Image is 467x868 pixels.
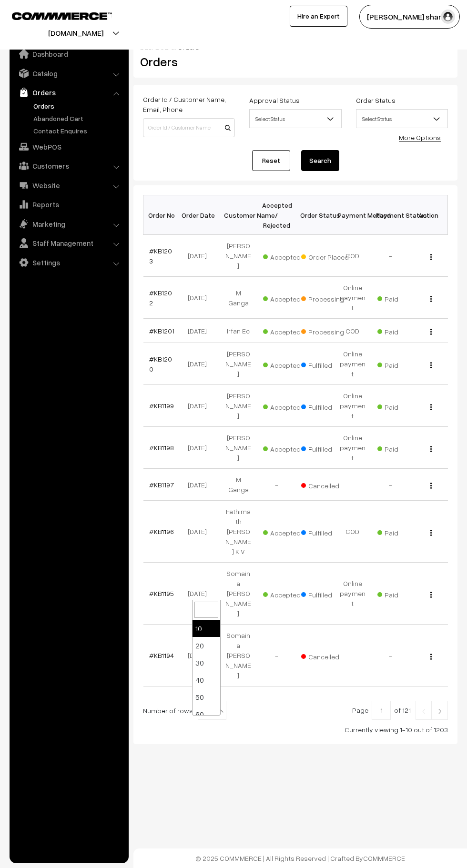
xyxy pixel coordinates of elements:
[12,10,95,21] a: COMMMERCE
[181,343,219,385] td: [DATE]
[140,54,234,69] h2: Orders
[193,688,220,706] li: 50
[356,111,447,127] span: Select Status
[430,530,432,536] img: Menu
[301,649,349,662] span: Cancelled
[301,150,339,171] button: Search
[12,138,125,155] a: WebPOS
[181,385,219,427] td: [DATE]
[419,708,428,714] img: Left
[377,358,425,370] span: Paid
[359,5,460,29] button: [PERSON_NAME] sharm…
[257,625,295,686] td: -
[219,277,257,319] td: M Ganga
[12,45,125,62] a: Dashboard
[430,362,432,368] img: Menu
[263,400,311,412] span: Accepted
[441,10,455,24] img: user
[301,324,349,337] span: Processing
[249,95,300,105] label: Approval Status
[198,701,226,720] span: 10
[399,133,441,141] a: More Options
[181,501,219,563] td: [DATE]
[430,446,432,452] img: Menu
[301,358,349,370] span: Fulfilled
[430,592,432,598] img: Menu
[257,469,295,501] td: -
[181,277,219,319] td: [DATE]
[430,329,432,335] img: Menu
[143,94,235,114] label: Order Id / Customer Name, Email, Phone
[257,195,295,235] th: Accepted / Rejected
[430,296,432,302] img: Menu
[12,84,125,101] a: Orders
[149,651,174,659] a: #KB1194
[219,625,257,686] td: Somaina [PERSON_NAME]
[356,95,396,105] label: Order Status
[12,157,125,174] a: Customers
[12,254,125,271] a: Settings
[193,671,220,688] li: 40
[181,427,219,469] td: [DATE]
[193,637,220,654] li: 20
[436,708,444,714] img: Right
[149,527,174,535] a: #KB1196
[181,195,219,235] th: Order Date
[143,195,182,235] th: Order No
[430,654,432,660] img: Menu
[193,620,220,637] li: 10
[301,525,349,538] span: Fulfilled
[12,65,125,82] a: Catalog
[334,501,372,563] td: COD
[356,109,448,128] span: Select Status
[219,343,257,385] td: [PERSON_NAME]
[149,402,174,410] a: #KB1199
[31,101,125,111] a: Orders
[12,177,125,194] a: Website
[334,235,372,277] td: COD
[372,469,410,501] td: -
[252,150,290,171] a: Reset
[334,385,372,427] td: Online payment
[219,427,257,469] td: [PERSON_NAME]
[377,587,425,600] span: Paid
[334,195,372,235] th: Payment Method
[149,481,174,489] a: #KB1197
[143,725,448,735] div: Currently viewing 1-10 out of 1203
[372,625,410,686] td: -
[263,250,311,262] span: Accepted
[193,654,220,671] li: 30
[394,706,411,714] span: of 121
[377,324,425,337] span: Paid
[219,319,257,343] td: Irfan Ec
[263,324,311,337] span: Accepted
[143,118,235,137] input: Order Id / Customer Name / Customer Email / Customer Phone
[31,113,125,123] a: Abandoned Cart
[334,319,372,343] td: COD
[263,587,311,600] span: Accepted
[263,525,311,538] span: Accepted
[143,706,193,716] span: Number of rows
[219,563,257,625] td: Somaina [PERSON_NAME]
[149,327,174,335] a: #KB1201
[249,109,341,128] span: Select Status
[301,292,349,304] span: Processing
[363,854,405,862] a: COMMMERCE
[377,442,425,454] span: Paid
[149,355,172,373] a: #KB1200
[290,6,347,27] a: Hire an Expert
[263,442,311,454] span: Accepted
[301,478,349,491] span: Cancelled
[31,126,125,136] a: Contact Enquires
[377,292,425,304] span: Paid
[301,442,349,454] span: Fulfilled
[263,358,311,370] span: Accepted
[301,400,349,412] span: Fulfilled
[12,234,125,252] a: Staff Management
[334,563,372,625] td: Online payment
[181,625,219,686] td: [DATE]
[334,427,372,469] td: Online payment
[12,12,112,20] img: COMMMERCE
[12,215,125,232] a: Marketing
[430,254,432,260] img: Menu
